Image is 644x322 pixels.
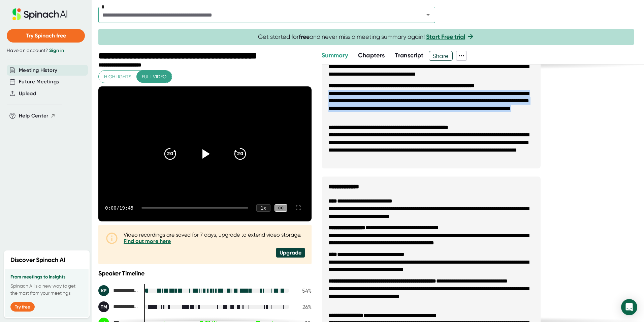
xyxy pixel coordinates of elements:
div: 26 % [295,304,312,310]
span: Help Center [19,112,49,120]
button: Help Center [19,112,56,120]
div: 0:00 / 19:45 [105,205,133,211]
button: Meeting History [19,66,57,74]
button: Try free [10,302,35,312]
button: Summary [322,51,348,60]
button: Full video [136,71,172,83]
div: Speaker Timeline [98,270,312,277]
a: Sign in [49,48,64,53]
a: Start Free trial [426,33,465,41]
div: Open Intercom Messenger [621,299,637,315]
h2: Discover Spinach AI [10,256,65,265]
button: Upload [19,90,36,98]
span: Chapters [358,52,385,59]
div: 1 x [256,204,270,212]
button: Share [429,51,453,61]
span: Summary [322,52,348,59]
div: Upgrade [276,248,305,258]
div: Video recordings are saved for 7 days, upgrade to extend video storage. [124,232,305,244]
a: Find out more here [124,238,171,244]
button: Future Meetings [19,78,59,86]
div: Have an account? [7,48,85,54]
button: Open [423,10,433,20]
div: Todd McConnell [98,301,139,312]
span: Full video [142,73,166,81]
button: Chapters [358,51,385,60]
button: Transcript [395,51,424,60]
span: Transcript [395,52,424,59]
h3: From meetings to insights [10,274,83,280]
span: Try Spinach free [26,32,66,39]
span: Share [429,50,452,62]
div: KF [98,285,109,296]
b: free [299,33,310,41]
button: Highlights [99,71,137,83]
button: Try Spinach free [7,29,85,43]
div: 54 % [295,288,312,294]
div: TM [98,301,109,312]
span: Highlights [104,73,131,81]
span: Get started for and never miss a meeting summary again! [258,33,475,41]
p: Spinach AI is a new way to get the most from your meetings [10,283,83,297]
div: CC [275,204,287,212]
div: Koutselos Elli (H&M US: US: Construction & Facilities) [98,285,139,296]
